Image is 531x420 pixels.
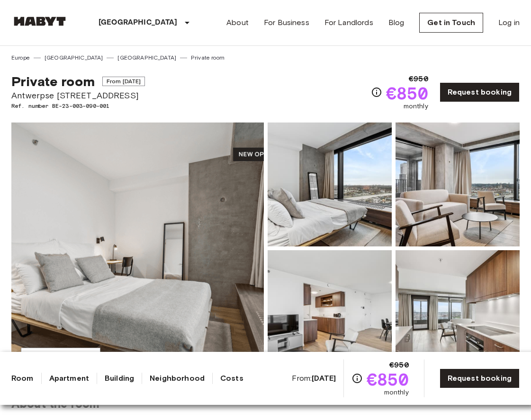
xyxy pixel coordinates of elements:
[11,73,95,89] span: Private room
[11,53,30,62] a: Europe
[117,53,176,62] a: [GEOGRAPHIC_DATA]
[386,85,428,102] span: €850
[498,17,520,28] a: Log in
[440,368,520,388] a: Request booking
[99,17,178,28] p: [GEOGRAPHIC_DATA]
[150,373,205,384] a: Neighborhood
[264,17,309,28] a: For Business
[11,122,264,374] img: Marketing picture of unit BE-23-003-090-001
[384,388,409,397] span: monthly
[312,374,336,383] b: [DATE]
[409,73,428,85] span: €950
[191,53,225,62] a: Private room
[21,348,100,365] button: Show all photos
[11,17,68,26] img: Habyt
[11,373,34,384] a: Room
[11,102,145,110] span: Ref. number BE-23-003-090-001
[419,13,483,33] a: Get in Touch
[292,373,336,384] span: From:
[396,122,520,246] img: Picture of unit BE-23-003-090-001
[371,87,382,98] svg: Check cost overview for full price breakdown. Please note that discounts apply to new joiners onl...
[396,250,520,374] img: Picture of unit BE-23-003-090-001
[268,250,392,374] img: Picture of unit BE-23-003-090-001
[220,373,243,384] a: Costs
[102,77,145,86] span: From [DATE]
[45,53,103,62] a: [GEOGRAPHIC_DATA]
[388,17,405,28] a: Blog
[440,82,520,102] a: Request booking
[404,102,428,111] span: monthly
[226,17,249,28] a: About
[324,17,373,28] a: For Landlords
[49,373,89,384] a: Apartment
[11,89,145,102] span: Antwerpse [STREET_ADDRESS]
[367,371,409,388] span: €850
[389,359,409,371] span: €950
[105,373,134,384] a: Building
[268,122,392,246] img: Picture of unit BE-23-003-090-001
[351,373,363,384] svg: Check cost overview for full price breakdown. Please note that discounts apply to new joiners onl...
